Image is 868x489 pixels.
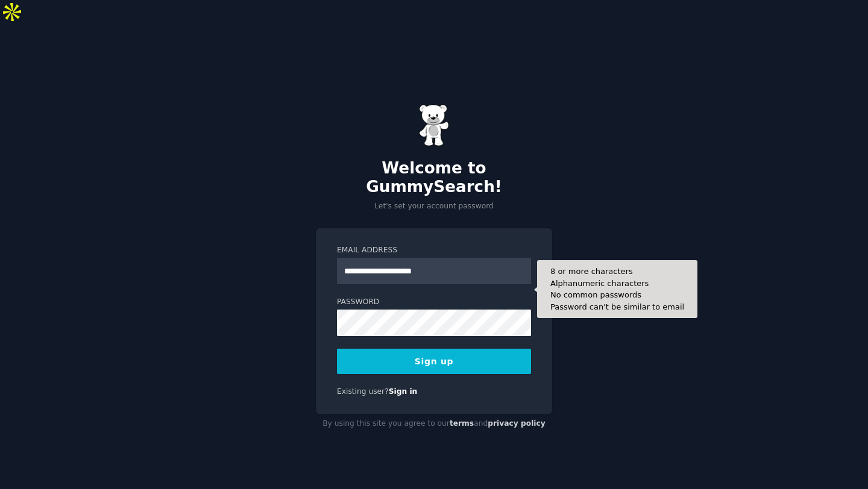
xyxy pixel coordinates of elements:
img: Gummy Bear [419,104,449,146]
a: privacy policy [488,419,546,428]
button: Sign up [337,349,531,374]
a: terms [450,419,474,428]
p: Let's set your account password [316,201,552,212]
span: Existing user? [337,387,389,396]
h2: Welcome to GummySearch! [316,159,552,197]
div: By using this site you agree to our and [316,414,552,434]
a: Sign in [389,387,418,396]
label: Email Address [337,245,531,256]
label: Password [337,297,531,308]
